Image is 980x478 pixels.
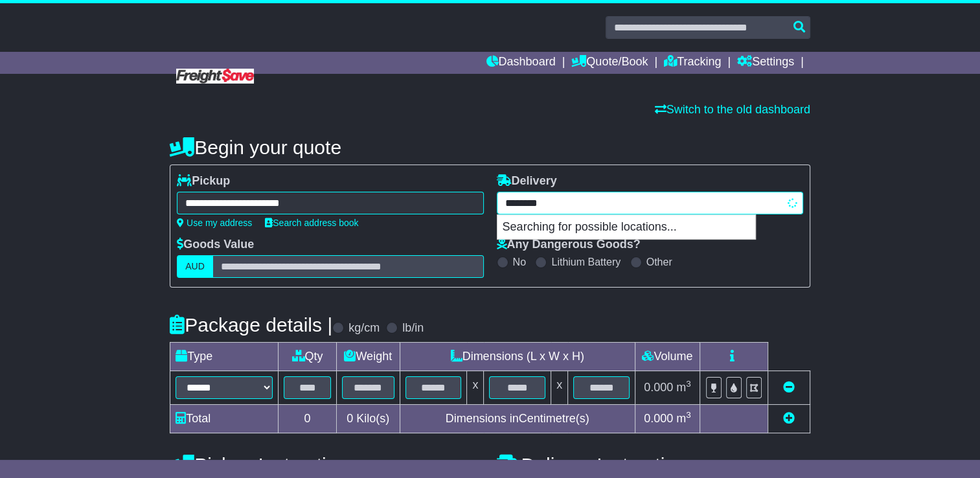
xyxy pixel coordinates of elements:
h4: Begin your quote [170,137,810,158]
td: Volume [635,343,700,371]
label: Delivery [497,174,557,188]
a: Quote/Book [571,52,648,74]
h4: Pickup Instructions [170,454,483,475]
td: x [551,371,568,405]
a: Search address book [265,218,358,228]
label: Any Dangerous Goods? [497,238,641,252]
a: Switch to the old dashboard [655,103,810,116]
label: AUD [177,255,213,278]
label: Goods Value [177,238,254,252]
label: Pickup [177,174,230,188]
td: Kilo(s) [336,405,400,433]
a: Settings [737,52,794,74]
span: m [676,381,691,394]
a: Add new item [783,412,795,425]
td: Qty [279,343,337,371]
label: lb/in [402,321,424,336]
typeahead: Please provide city [497,192,803,214]
a: Use my address [177,218,252,228]
label: No [513,256,526,268]
span: 0.000 [644,412,673,425]
sup: 3 [686,410,691,420]
span: 0.000 [644,381,673,394]
td: Type [170,343,279,371]
td: Weight [336,343,400,371]
a: Dashboard [486,52,555,74]
h4: Delivery Instructions [497,454,810,475]
td: Dimensions in Centimetre(s) [400,405,635,433]
sup: 3 [686,379,691,389]
span: m [676,412,691,425]
td: Dimensions (L x W x H) [400,343,635,371]
label: kg/cm [348,321,380,336]
td: 0 [279,405,337,433]
td: x [467,371,484,405]
h4: Package details | [170,314,332,336]
span: 0 [347,412,353,425]
td: Total [170,405,279,433]
a: Remove this item [783,381,795,394]
img: Freight Save [176,69,254,84]
p: Searching for possible locations... [497,215,755,240]
a: Tracking [664,52,721,74]
label: Lithium Battery [551,256,621,268]
label: Other [646,256,672,268]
